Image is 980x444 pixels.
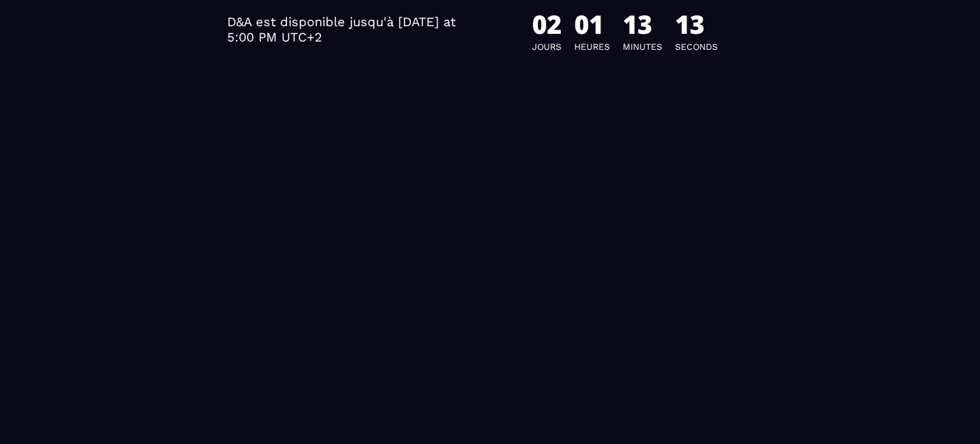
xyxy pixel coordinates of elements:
[675,6,718,42] div: 13
[623,42,662,52] span: Minutes
[227,14,484,45] span: D&A est disponible jusqu'à [DATE] at 5:00 PM UTC+2
[623,6,662,42] div: 13
[675,42,718,52] span: Seconds
[532,42,561,52] span: Jours
[574,42,610,52] span: Heures
[532,6,561,42] div: 02
[574,6,610,42] div: 01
